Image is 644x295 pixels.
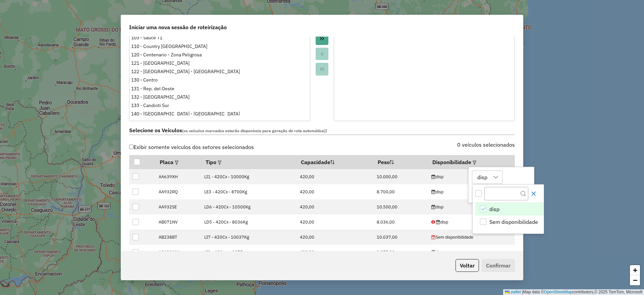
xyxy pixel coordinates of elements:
[201,245,296,260] td: LI2 - 420cxs - 9275
[296,199,373,214] td: 420,00
[489,218,538,226] span: Sem disponibilidade
[201,155,296,169] th: Tipo
[155,155,201,169] th: Placa
[296,214,373,230] td: 420,00
[296,184,373,199] td: 420,00
[428,155,515,169] th: Disponibilidade
[630,265,640,275] a: Zoom in
[182,128,325,133] span: (os veículos marcados estarão disponíveis para geração de rota automática)
[155,199,201,214] td: AA932SE
[296,230,373,245] td: 420,00
[201,230,296,245] td: LI7 - 420Cx - 10037Kg
[131,43,308,50] div: 110 - Country [GEOGRAPHIC_DATA]
[431,249,511,255] div: disp
[373,169,428,184] td: 10.000,00
[373,230,428,245] td: 10.037,00
[155,230,201,245] td: AB238BT
[129,145,133,149] input: Exibir somente veículos dos setores selecionados
[528,188,539,199] button: Close
[373,214,428,230] td: 8.036,00
[131,77,308,84] div: 130 - Centro
[131,60,308,67] div: 121 - [GEOGRAPHIC_DATA]
[431,204,511,210] div: disp
[131,51,308,58] div: 120 - Centenario - Zona Peligrosa
[475,171,490,184] div: disp
[633,276,637,284] span: −
[431,190,436,194] i: Possui agenda para o dia
[630,275,640,285] a: Zoom out
[633,266,637,274] span: +
[489,205,499,213] span: disp
[373,199,428,214] td: 10.500,00
[431,250,436,255] i: Possui agenda para o dia
[431,235,436,240] i: 'Roteirizador.NaoPossuiAgenda' | translate
[131,110,308,117] div: 140 - [GEOGRAPHIC_DATA] - [GEOGRAPHIC_DATA]
[129,141,254,153] label: Exibir somente veículos dos setores selecionados
[431,219,511,225] div: disp
[201,184,296,199] td: LE3 - 420Cx - 8700Kg
[455,259,479,272] button: Voltar
[544,290,573,294] a: OpenStreetMap
[431,175,436,179] i: Possui agenda para o dia
[131,85,308,92] div: 131 - Rep. del Oeste
[475,215,544,228] li: Sem disponibilidade
[131,94,308,101] div: 132 - [GEOGRAPHIC_DATA]
[522,290,523,294] span: |
[129,23,227,31] span: Iniciar uma nova sessão de roteirização
[201,169,296,184] td: LI1 - 420Cx - 10000Kg
[503,289,644,295] div: Map data © contributors,© 2025 TomTom, Microsoft
[505,290,521,294] a: Leaflet
[155,245,201,260] td: AC431WW
[155,169,201,184] td: AA639XH
[373,184,428,199] td: 8.700,00
[473,203,544,228] ul: Option List
[296,155,373,169] th: Capacidade
[155,214,201,230] td: AB071NV
[129,126,515,135] label: Selecione os Veículos :
[431,234,511,240] div: Sem disponibilidade
[431,205,436,209] i: Possui agenda para o dia
[201,199,296,214] td: LD6 - 420Cx - 10500Kg
[431,189,511,195] div: disp
[436,220,440,225] i: Possui agenda para o dia
[373,245,428,260] td: 9.275,00
[457,141,515,149] label: 0 veículos selecionados
[131,68,308,75] div: 122 - [GEOGRAPHIC_DATA] - [GEOGRAPHIC_DATA]
[316,32,328,45] button: Move All to Target
[155,184,201,199] td: AA932RQ
[201,214,296,230] td: LD5 - 420Cx - 8036Kg
[475,203,544,215] li: disp
[131,34,308,41] div: 103 - Sauce T1
[475,190,482,197] div: All items unselected
[431,174,511,180] div: disp
[431,220,436,225] i: Veículo já utilizado na(s) sessão(ões): 1278359
[296,169,373,184] td: 420,00
[296,245,373,260] td: 420,00
[373,155,428,169] th: Peso
[131,102,308,109] div: 133 - Candioti Sur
